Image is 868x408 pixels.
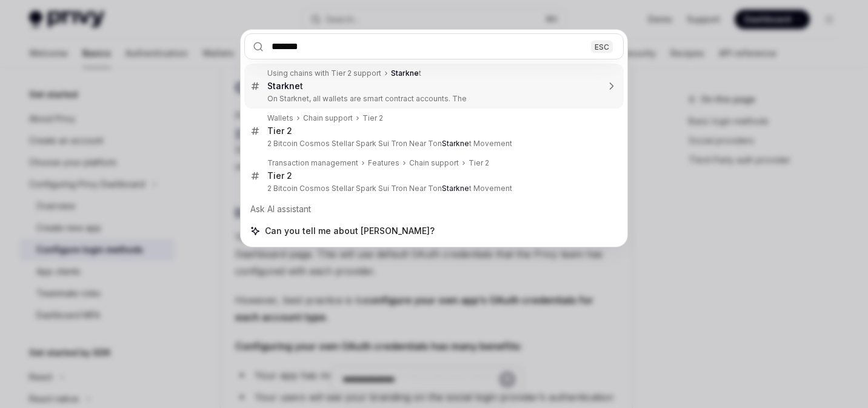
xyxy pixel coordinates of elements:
[409,158,459,168] div: Chain support
[391,69,421,78] div: t
[267,139,598,149] p: 2 Bitcoin Cosmos Stellar Spark Sui Tron Near Ton t Movement
[244,198,624,220] div: Ask AI assistant
[267,69,381,78] div: Using chains with Tier 2 support
[442,184,469,193] b: Starkne
[267,184,598,193] p: 2 Bitcoin Cosmos Stellar Spark Sui Tron Near Ton t Movement
[591,40,613,53] div: ESC
[368,158,399,168] div: Features
[391,69,419,78] b: Starkne
[362,113,383,123] div: Tier 2
[267,81,303,92] div: t
[267,113,293,123] div: Wallets
[267,125,292,136] div: Tier 2
[267,170,292,181] div: Tier 2
[442,139,469,148] b: Starkne
[469,158,489,168] div: Tier 2
[267,81,300,91] b: Starkne
[267,158,358,168] div: Transaction management
[303,113,353,123] div: Chain support
[267,94,598,104] p: On Starknet, all wallets are smart contract accounts. The
[265,225,435,237] span: Can you tell me about [PERSON_NAME]?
